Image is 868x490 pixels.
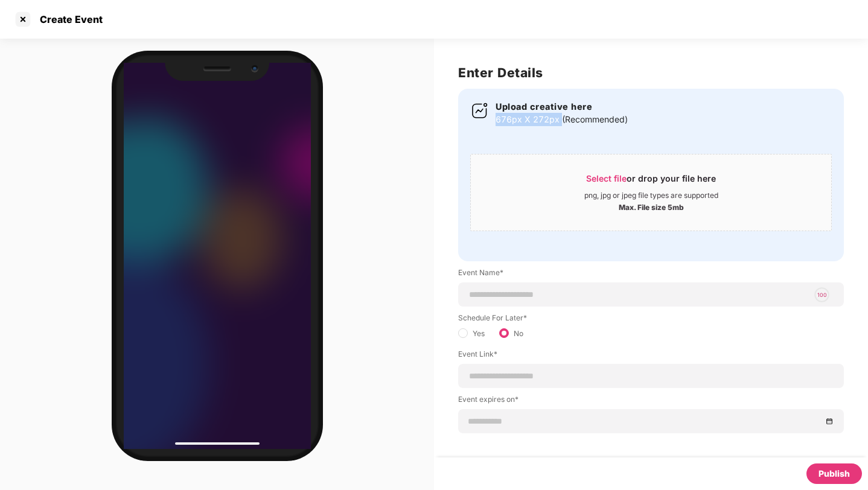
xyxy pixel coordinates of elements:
[203,66,231,71] i: Speaker
[817,291,827,298] text: 100
[619,200,684,212] div: Max. File size 5mb
[496,101,628,113] h4: Upload creative here
[586,173,627,183] span: Select file
[470,101,490,120] img: svg+xml;base64,PHN2ZyB3aWR0aD0iNDEiIGhlaWdodD0iNDEiIHZpZXdCb3g9IjAgMCA0MSA0MSIgZmlsbD0ibm9uZSIgeG...
[458,394,844,409] label: Event expires on*
[458,349,844,364] label: Event Link*
[458,313,527,323] label: Schedule For Later*
[586,173,716,191] div: or drop your file here
[471,164,831,221] span: Select fileor drop your file herepng, jpg or jpeg file types are supportedMax. File size 5mb
[819,467,850,480] div: Publish
[458,267,844,282] label: Event Name*
[584,191,718,200] div: png, jpg or jpeg file types are supported
[458,63,844,83] h2: Enter Details
[251,65,258,72] b: Camera
[514,329,523,343] label: No
[33,13,103,25] div: Create Event
[496,113,628,126] p: 676px X 272px (Recommended)
[473,329,485,343] label: Yes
